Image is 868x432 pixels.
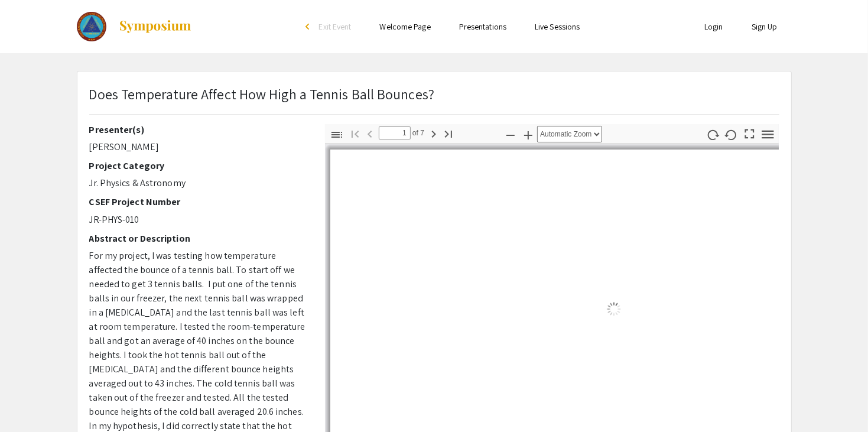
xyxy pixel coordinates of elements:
span: Exit Event [319,21,352,32]
button: Switch to Presentation Mode [739,124,759,141]
button: Next Page [424,125,444,142]
a: Sign Up [752,21,778,32]
span: of 7 [411,126,425,139]
p: [PERSON_NAME] [89,140,307,154]
p: Jr. Physics & Astronomy [89,176,307,190]
button: Previous Page [360,125,380,142]
a: Login [704,21,723,32]
button: Rotate Clockwise [703,126,723,143]
h2: Project Category [89,160,307,171]
p: Does Temperature Affect How High a Tennis Ball Bounces? [89,83,435,105]
a: Presentations [459,21,506,32]
button: Zoom Out [500,126,521,143]
button: Zoom In [518,126,538,143]
img: Symposium by ForagerOne [118,20,192,34]
div: arrow_back_ios [306,23,313,30]
h2: Abstract or Description [89,233,307,244]
img: The 2023 Colorado Science & Engineering Fair [77,12,107,41]
select: Zoom [537,126,602,142]
button: Go to Last Page [438,125,459,142]
button: Rotate Counterclockwise [721,126,741,143]
h2: Presenter(s) [89,124,307,135]
a: Live Sessions [535,21,580,32]
button: Tools [758,126,778,143]
p: JR-PHYS-010 [89,213,307,227]
a: The 2023 Colorado Science & Engineering Fair [77,12,193,41]
button: Go to First Page [345,125,365,142]
a: Welcome Page [380,21,431,32]
h2: CSEF Project Number [89,196,307,207]
button: Toggle Sidebar [327,126,347,143]
input: Page [379,126,411,139]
